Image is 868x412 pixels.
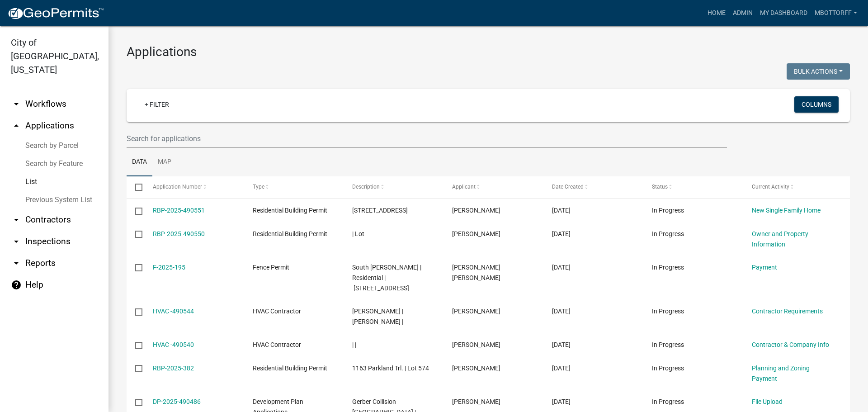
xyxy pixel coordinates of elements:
span: Lennox Nas | Darryl Shepherd | [352,308,403,325]
a: New Single Family Home [752,207,821,214]
button: Columns [794,96,839,113]
datatable-header-cell: Date Created [543,176,643,198]
a: Contractor Requirements [752,308,823,315]
span: | Lot [352,230,364,237]
span: 10/09/2025 [552,398,571,405]
span: | | [352,341,356,348]
a: + Filter [137,96,176,113]
span: Current Activity [752,184,789,190]
span: Residential Building Permit [253,207,327,214]
a: HVAC -490540 [153,341,194,348]
span: Darryl Shepherd [452,341,500,348]
span: 10/09/2025 [552,207,571,214]
a: Payment [752,264,777,271]
i: arrow_drop_up [11,120,22,131]
span: In Progress [652,398,684,405]
span: 10/09/2025 [552,341,571,348]
a: F-2025-195 [153,264,185,271]
span: In Progress [652,264,684,271]
span: 10/09/2025 [552,308,571,315]
span: Applicant [452,184,476,190]
a: Map [152,148,177,177]
span: 10/09/2025 [552,230,571,237]
span: HVAC Contractor [253,341,301,348]
i: help [11,279,22,290]
span: Type [253,184,264,190]
a: RBP-2025-490551 [153,207,205,214]
span: Antonio Moore [452,230,500,237]
i: arrow_drop_down [11,258,22,269]
span: Application Number [153,184,202,190]
a: File Upload [752,398,783,405]
span: In Progress [652,230,684,237]
a: DP-2025-490486 [153,398,201,405]
span: Date Created [552,184,584,190]
datatable-header-cell: Applicant [443,176,543,198]
span: In Progress [652,207,684,214]
a: Planning and Zoning Payment [752,365,810,382]
a: Mbottorff [811,5,861,22]
i: arrow_drop_down [11,99,22,109]
span: STUART WINCHELL [452,207,500,214]
span: Aaron Michael Anderson [452,264,500,281]
span: In Progress [652,365,684,372]
span: In Progress [652,341,684,348]
datatable-header-cell: Description [344,176,443,198]
span: 10/09/2025 [552,264,571,271]
button: Bulk Actions [787,63,850,80]
span: 1163 Parkland Trl. | Lot 574 [352,365,429,372]
h3: Applications [127,44,850,60]
span: Residential Building Permit [253,230,327,237]
span: Darryl Shepherd [452,308,500,315]
a: RBP-2025-490550 [153,230,205,237]
datatable-header-cell: Status [643,176,743,198]
a: Admin [729,5,756,22]
span: Description [352,184,380,190]
a: Owner and Property Information [752,230,808,248]
span: Fence Permit [253,264,289,271]
span: 3472 River Birch Drive | Lot 117 [352,207,408,214]
a: My Dashboard [756,5,811,22]
span: Stacy [452,365,500,372]
i: arrow_drop_down [11,214,22,225]
span: Harry Chung [452,398,500,405]
datatable-header-cell: Select [127,176,144,198]
span: HVAC Contractor [253,308,301,315]
a: Home [704,5,729,22]
i: arrow_drop_down [11,236,22,247]
span: In Progress [652,308,684,315]
datatable-header-cell: Type [244,176,344,198]
a: HVAC -490544 [153,308,194,315]
span: 10/09/2025 [552,365,571,372]
span: Residential Building Permit [253,365,327,372]
span: South Nicholas Lee Jr | Residential | 2012 Bluebird Dr., Jeffersonville, IN 47130 [352,264,421,292]
a: RBP-2025-382 [153,365,194,372]
span: Status [652,184,668,190]
input: Search for applications [127,129,727,148]
a: Data [127,148,152,177]
a: Contractor & Company Info [752,341,829,348]
datatable-header-cell: Current Activity [743,176,843,198]
datatable-header-cell: Application Number [144,176,244,198]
